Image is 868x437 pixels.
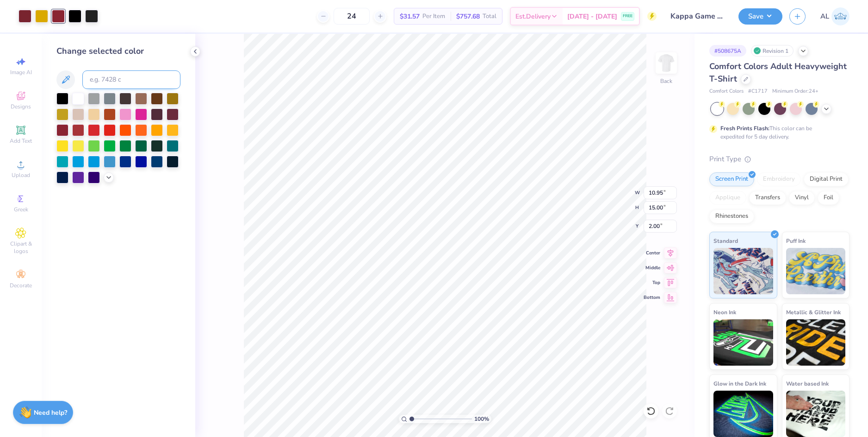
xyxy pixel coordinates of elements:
span: [DATE] - [DATE] [567,12,617,21]
span: Minimum Order: 24 + [772,88,818,95]
img: Neon Ink [713,319,773,366]
span: Per Item [422,12,445,21]
div: This color can be expedited for 5 day delivery. [720,124,834,141]
span: Decorate [10,282,32,289]
span: Clipart & logos [5,240,37,255]
span: Bottom [644,294,660,301]
span: Center [644,250,660,256]
span: Designs [11,103,31,110]
div: Back [660,77,672,85]
img: Glow in the Dark Ink [713,391,773,437]
span: # C1717 [748,88,768,95]
input: e.g. 7428 c [82,70,180,89]
span: Puff Ink [786,236,806,246]
div: Applique [709,191,746,205]
div: Digital Print [804,172,849,186]
span: Est. Delivery [515,12,551,21]
div: Embroidery [757,172,801,186]
div: Rhinestones [709,209,754,223]
span: $31.57 [400,12,420,21]
span: Metallic & Glitter Ink [786,307,841,317]
img: Standard [713,248,773,294]
img: Metallic & Glitter Ink [786,319,846,366]
div: Print Type [709,154,849,165]
div: Screen Print [709,172,754,186]
span: Standard [713,236,738,246]
span: Upload [12,171,30,179]
img: Puff Ink [786,248,846,294]
strong: Fresh Prints Flash: [720,125,769,132]
span: Comfort Colors Adult Heavyweight T-Shirt [709,61,847,84]
img: Water based Ink [786,391,846,437]
span: Water based Ink [786,379,829,388]
span: Total [483,12,496,21]
span: FREE [623,13,632,19]
span: Top [644,279,660,286]
span: Add Text [10,137,32,145]
span: Comfort Colors [709,88,744,95]
span: Image AI [10,69,32,76]
div: Revision 1 [751,45,794,57]
div: Transfers [749,191,786,205]
a: AL [820,7,849,25]
span: Greek [14,206,28,213]
img: Back [657,54,676,72]
div: Foil [818,191,839,205]
img: Alyzza Lydia Mae Sobrino [831,7,849,25]
input: – – [334,8,370,25]
span: Glow in the Dark Ink [713,379,766,388]
span: Neon Ink [713,307,736,317]
span: Middle [644,265,660,271]
strong: Need help? [34,408,67,417]
div: # 508675A [709,45,746,57]
span: 100 % [474,415,489,423]
div: Change selected color [56,45,180,57]
button: Save [738,8,782,25]
span: $757.68 [456,12,480,21]
input: Untitled Design [663,7,732,25]
div: Vinyl [789,191,815,205]
span: AL [820,11,829,22]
